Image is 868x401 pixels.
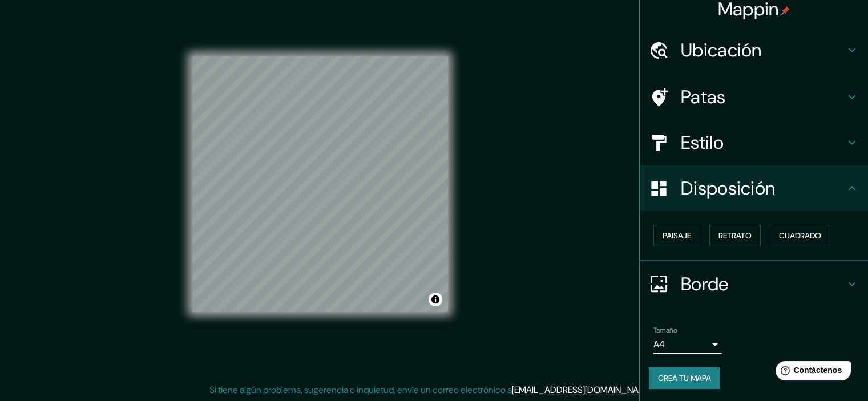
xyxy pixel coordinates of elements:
[681,38,762,62] font: Ubicación
[779,230,821,241] font: Cuadrado
[640,120,868,165] div: Estilo
[653,326,677,335] font: Tamaño
[770,225,830,246] button: Cuadrado
[512,384,653,396] a: [EMAIL_ADDRESS][DOMAIN_NAME]
[640,261,868,307] div: Borde
[681,85,726,109] font: Patas
[681,272,729,296] font: Borde
[681,131,724,155] font: Estilo
[653,335,722,354] div: A4
[640,165,868,211] div: Disposición
[649,367,720,389] button: Crea tu mapa
[192,56,448,312] canvas: Mapa
[653,225,700,246] button: Paisaje
[781,6,790,15] img: pin-icon.png
[718,230,752,241] font: Retrato
[681,176,775,200] font: Disposición
[429,293,442,306] button: Activar o desactivar atribución
[663,230,691,241] font: Paisaje
[766,357,855,388] iframe: Lanzador de widgets de ayuda
[640,74,868,120] div: Patas
[653,338,665,350] font: A4
[658,373,711,383] font: Crea tu mapa
[640,27,868,73] div: Ubicación
[209,384,512,396] font: Si tiene algún problema, sugerencia o inquietud, envíe un correo electrónico a
[709,225,761,246] button: Retrato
